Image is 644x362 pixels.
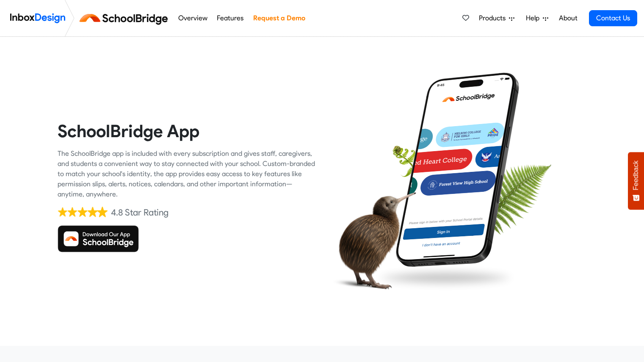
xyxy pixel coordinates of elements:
[390,72,525,268] img: phone.png
[628,152,644,210] button: Feedback - Show survey
[251,10,307,27] a: Request a Demo
[58,120,316,142] heading: SchoolBridge App
[111,206,169,219] div: 4.8 Star Rating
[632,160,640,190] span: Feedback
[58,149,316,199] div: The SchoolBridge app is included with every subscription and gives staff, caregivers, and student...
[58,225,139,252] img: Download SchoolBridge App
[589,10,637,26] a: Contact Us
[176,10,210,27] a: Overview
[372,262,519,293] img: shadow.png
[522,10,552,27] a: Help
[78,8,173,28] img: schoolbridge logo
[329,184,416,296] img: kiwi_bird.png
[475,10,518,27] a: Products
[479,13,509,23] span: Products
[215,10,246,27] a: Features
[526,13,543,23] span: Help
[556,10,580,27] a: About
